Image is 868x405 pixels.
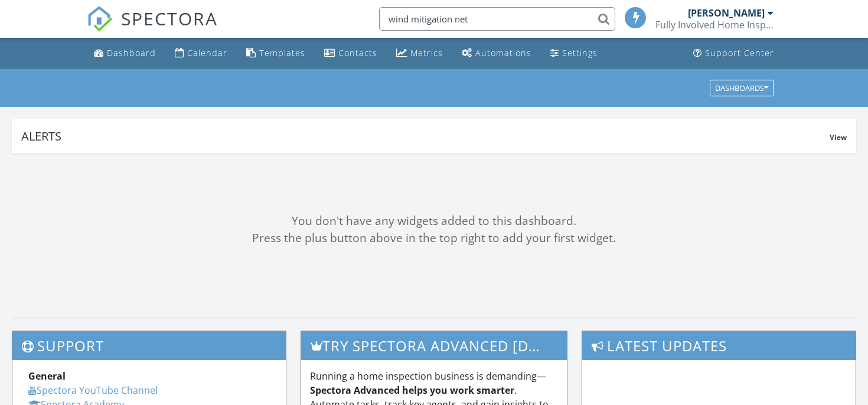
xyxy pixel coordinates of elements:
[319,43,382,64] a: Contacts
[688,43,779,64] a: Support Center
[310,384,514,397] strong: Spectora Advanced helps you work smarter
[391,43,448,64] a: Metrics
[655,19,774,31] div: Fully Involved Home Inspections
[710,80,774,96] button: Dashboards
[170,43,232,64] a: Calendar
[475,47,531,58] div: Automations
[715,84,768,92] div: Dashboards
[830,132,847,142] span: View
[187,47,227,58] div: Calendar
[379,7,615,31] input: Search everything...
[688,7,765,19] div: [PERSON_NAME]
[562,47,598,58] div: Settings
[87,6,113,32] img: The Best Home Inspection Software - Spectora
[705,47,774,58] div: Support Center
[410,47,443,58] div: Metrics
[457,43,536,64] a: Automations (Basic)
[121,6,218,31] span: SPECTORA
[21,128,830,144] div: Alerts
[301,331,567,360] h3: Try spectora advanced [DATE]
[338,47,377,58] div: Contacts
[242,43,310,64] a: Templates
[28,370,66,383] strong: General
[259,47,305,58] div: Templates
[12,230,856,247] div: Press the plus button above in the top right to add your first widget.
[12,331,286,360] h3: Support
[89,43,161,64] a: Dashboard
[546,43,602,64] a: Settings
[107,47,156,58] div: Dashboard
[12,213,856,230] div: You don't have any widgets added to this dashboard.
[87,16,218,41] a: SPECTORA
[582,331,856,360] h3: Latest Updates
[28,384,158,397] a: Spectora YouTube Channel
